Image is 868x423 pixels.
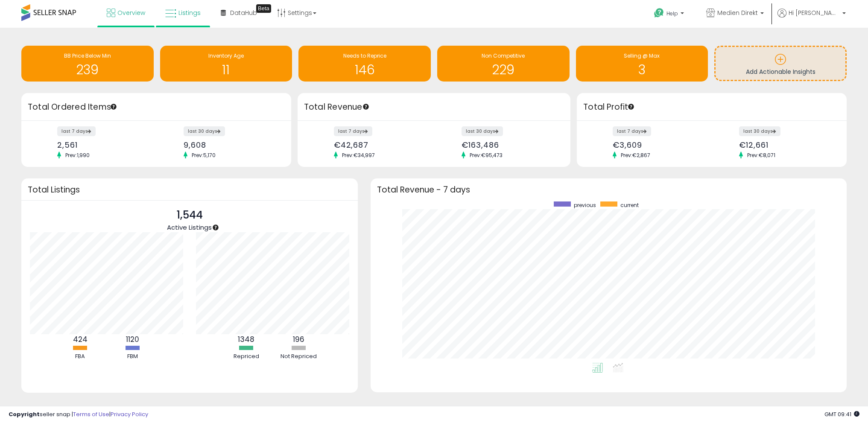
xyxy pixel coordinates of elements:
a: Help [647,1,693,28]
span: current [620,201,639,209]
h1: 3 [580,63,704,77]
h3: Total Profit [583,101,840,113]
i: Get Help [654,8,664,18]
a: Inventory Age 11 [160,46,292,82]
a: Non Competitive 229 [437,46,570,82]
h1: 239 [26,63,149,77]
span: Prev: 1,990 [61,152,94,159]
div: FBM [107,353,158,361]
div: Tooltip anchor [362,103,370,111]
span: Needs to Reprice [343,52,386,59]
span: Inventory Age [208,52,244,59]
b: 1348 [238,334,254,344]
h3: Total Ordered Items [28,101,285,113]
a: Privacy Policy [111,410,148,418]
span: Overview [117,9,145,17]
p: 1,544 [167,207,212,223]
div: Tooltip anchor [627,103,635,111]
span: previous [574,201,596,209]
b: 196 [293,334,304,344]
div: €3,609 [613,140,705,149]
div: €12,661 [739,140,832,149]
div: FBA [55,353,106,361]
a: Needs to Reprice 146 [298,46,431,82]
a: BB Price Below Min 239 [21,46,154,82]
h1: 229 [441,63,565,77]
span: Prev: €8,071 [743,152,780,159]
span: Prev: €34,997 [338,152,379,159]
b: 1120 [126,334,139,344]
span: 2025-09-16 09:41 GMT [824,410,859,418]
h3: Total Revenue [304,101,564,113]
a: Selling @ Max 3 [576,46,708,82]
span: Help [666,10,678,17]
span: DataHub [230,9,257,17]
div: Repriced [221,353,272,361]
strong: Copyright [9,410,40,418]
label: last 30 days [739,126,780,136]
div: Not Repriced [273,353,324,361]
div: 2,561 [57,140,150,149]
h3: Total Listings [28,187,351,193]
b: 424 [73,334,88,344]
span: Prev: €2,867 [617,152,655,159]
h1: 11 [164,63,288,77]
span: Add Actionable Insights [746,67,815,76]
label: last 7 days [334,126,372,136]
span: Active Listings [167,223,212,232]
div: €163,486 [462,140,555,149]
h1: 146 [303,63,427,77]
span: Non Competitive [482,52,525,59]
div: €42,687 [334,140,428,149]
div: Tooltip anchor [212,224,219,231]
a: Terms of Use [73,410,109,418]
span: Prev: 5,170 [187,152,220,159]
label: last 30 days [462,126,503,136]
div: Tooltip anchor [256,4,271,13]
a: Hi [PERSON_NAME] [777,9,846,28]
h3: Total Revenue - 7 days [377,187,840,193]
div: seller snap | | [9,411,148,419]
span: Listings [178,9,201,17]
span: BB Price Below Min [64,52,111,59]
label: last 7 days [57,126,96,136]
span: Hi [PERSON_NAME] [789,9,840,17]
span: Medien Direkt [717,9,758,17]
span: Prev: €95,473 [465,152,507,159]
div: Tooltip anchor [110,103,117,111]
div: 9,608 [184,140,276,149]
label: last 7 days [613,126,651,136]
span: Selling @ Max [624,52,660,59]
label: last 30 days [184,126,225,136]
a: Add Actionable Insights [716,47,845,80]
